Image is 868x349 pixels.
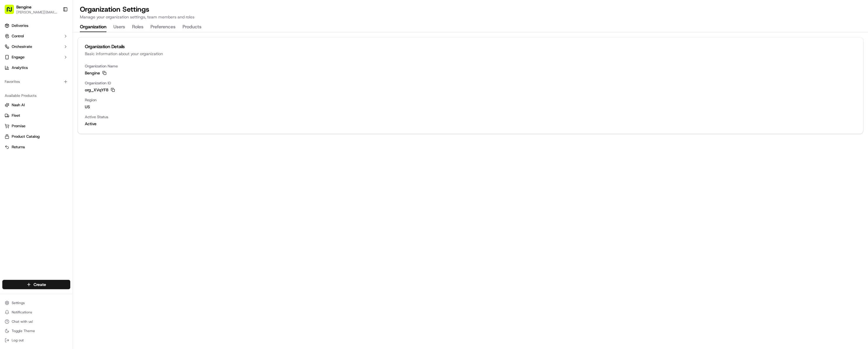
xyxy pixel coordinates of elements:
span: Engage [12,55,24,60]
div: Available Products [2,91,70,100]
p: Welcome 👋 [6,23,106,33]
button: Promise [2,121,70,131]
span: Log out [12,338,24,343]
span: Toggle Theme [12,329,35,333]
span: Promise [12,123,25,129]
span: Pylon [58,99,71,103]
div: Organization Details [85,44,856,49]
img: Nash [6,6,17,18]
span: Organization Name [85,64,856,69]
a: 💻API Documentation [47,82,96,93]
a: Nash AI [5,102,68,108]
span: Deliveries [12,23,28,28]
span: us [85,104,856,110]
a: Product Catalog [5,134,68,139]
span: Orchestrate [12,44,32,49]
a: Promise [5,123,68,129]
img: 1736555255976-a54dd68f-1ca7-489b-9aae-adbdc363a1c4 [6,56,16,66]
span: Active Status [85,114,856,120]
button: Start new chat [99,57,106,64]
span: org_XVqYF8 [85,87,108,93]
span: Product Catalog [12,134,40,139]
button: Bengine [16,4,31,10]
span: Active [85,121,856,127]
a: Returns [5,144,68,150]
span: Notifications [12,310,32,315]
button: Create [2,280,70,289]
div: 💻 [49,85,54,90]
button: Nash AI [2,100,70,110]
button: Product Catalog [2,132,70,141]
button: Returns [2,142,70,152]
button: [PERSON_NAME][EMAIL_ADDRESS][DOMAIN_NAME] [16,10,58,15]
a: Fleet [5,113,68,118]
button: Organization [80,22,106,32]
button: Toggle Theme [2,327,70,335]
span: Nash AI [12,102,25,108]
button: Notifications [2,308,70,316]
span: Create [34,282,46,287]
p: Manage your organization settings, team members and roles [80,14,194,20]
span: Region [85,97,856,103]
span: Organization ID [85,81,856,86]
button: Roles [132,22,143,32]
span: Returns [12,144,25,150]
button: Preferences [150,22,176,32]
button: Log out [2,336,70,344]
h1: Organization Settings [80,5,194,14]
a: 📗Knowledge Base [3,82,47,93]
button: Chat with us! [2,317,70,326]
span: Chat with us! [12,319,33,324]
div: Favorites [2,77,70,86]
span: Settings [12,301,25,305]
span: Bengine [85,70,100,76]
a: Analytics [2,63,70,72]
span: Analytics [12,65,28,70]
button: Orchestrate [2,42,70,51]
button: Control [2,32,70,41]
div: We're available if you need us! [20,62,74,66]
div: 📗 [6,85,10,90]
button: Products [183,22,201,32]
a: Powered byPylon [41,99,71,103]
div: Start new chat [20,56,96,62]
button: Users [113,22,125,32]
button: Fleet [2,111,70,120]
div: Basic information about your organization [85,51,856,57]
span: Control [12,34,24,39]
a: Deliveries [2,21,70,30]
span: Knowledge Base [12,85,45,90]
span: Fleet [12,113,20,118]
span: API Documentation [55,85,94,90]
button: Engage [2,53,70,62]
button: Bengine[PERSON_NAME][EMAIL_ADDRESS][DOMAIN_NAME] [2,2,60,16]
button: Settings [2,299,70,307]
input: Got a question? Start typing here... [15,38,105,44]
